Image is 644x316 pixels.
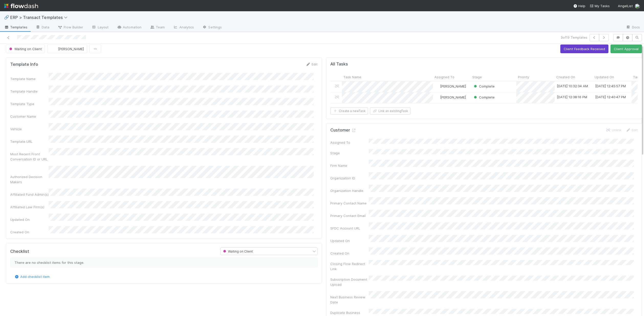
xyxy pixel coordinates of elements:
[4,2,38,10] img: logo-inverted-e16ddd16eac7371096b0.svg
[10,204,49,210] div: Affiliated Law Firm(s)
[556,74,575,80] span: Created On
[330,107,368,115] button: Create a newTask
[622,24,644,32] a: Docs
[595,94,626,100] div: [DATE] 12:40:47 PM
[222,249,253,253] span: Waiting on Client
[557,94,587,100] div: [DATE] 12:38:16 PM
[10,192,49,197] div: Affiliated Fund Admin(s)
[4,25,27,30] span: Templates
[590,4,610,8] span: My Tasks
[440,84,466,88] span: [PERSON_NAME]
[618,4,633,8] span: AngelList
[330,201,369,206] div: Primary Contact Name
[473,84,495,88] span: Complete
[58,25,83,30] span: Flow Builder
[472,74,482,80] span: Stage
[610,45,642,53] button: Client Approval
[330,226,369,231] div: SFDC Account URL
[330,188,369,193] div: Organization Handle
[10,139,49,144] div: Template URL
[113,24,146,32] a: Automation
[6,45,45,53] button: Waiting on Client
[330,213,369,218] div: Primary Contact Email
[305,62,318,66] a: Edit
[330,251,369,256] div: Created On
[473,95,495,99] span: Complete
[370,107,410,115] button: Link an existingTask
[434,74,454,80] span: Assigned To
[343,74,361,80] span: Task Name
[435,95,466,100] div: [PERSON_NAME]
[330,238,369,243] div: Updated On
[146,24,169,32] a: Team
[10,151,49,162] div: Most Recent Front Conversation ID or URL
[330,261,369,271] div: Closing Flow Redirect Link
[10,62,38,67] h5: Template Info
[31,24,53,32] a: Data
[595,74,614,80] span: Updated On
[330,150,369,156] div: Stage
[10,174,49,184] div: Authorized Decision Makers
[573,3,585,8] div: Help
[10,89,49,94] div: Template Handle
[10,230,49,235] div: Created On
[330,176,369,181] div: Organization ID
[440,95,466,99] span: [PERSON_NAME]
[10,76,49,81] div: Template Name
[10,15,70,20] span: ERP > Transact Templates
[8,47,42,51] span: Waiting on Client
[14,275,50,279] a: Add checklist item
[330,128,356,133] h5: Customer
[330,163,369,168] div: Firm Name
[330,295,369,305] div: Next Business Review Date
[330,277,369,287] div: Subscription Document Upload
[51,46,57,51] img: avatar_ec9c1780-91d7-48bb-898e-5f40cebd5ff8.png
[10,126,49,132] div: Vehicle
[10,101,49,106] div: Template Type
[88,24,113,32] a: Layout
[473,95,495,100] div: Complete
[53,24,87,32] a: Flow Builder
[10,114,49,119] div: Customer Name
[557,83,588,89] div: [DATE] 10:32:34 AM
[47,45,87,53] button: [PERSON_NAME]
[10,217,49,222] div: Updated On
[169,24,198,32] a: Analytics
[10,249,29,254] h5: Checklist
[561,35,587,40] span: 3 of 19 Templates
[330,140,369,145] div: Assigned To
[518,74,529,80] span: Priority
[590,3,610,8] a: My Tasks
[330,62,348,67] h5: All Tasks
[595,83,626,89] div: [DATE] 12:45:57 PM
[58,47,84,51] span: [PERSON_NAME]
[560,45,608,53] button: Client Feedback Received
[4,15,9,19] span: 🔗
[635,4,640,9] img: avatar_ef15843f-6fde-4057-917e-3fb236f438ca.png
[435,84,466,89] div: [PERSON_NAME]
[473,84,495,89] div: Complete
[626,128,638,132] a: Edit
[606,128,621,132] a: Unlink
[435,84,439,88] img: avatar_ec9c1780-91d7-48bb-898e-5f40cebd5ff8.png
[198,24,226,32] a: Settings
[10,258,318,267] div: There are no checklist items for this stage.
[435,95,439,99] img: avatar_ec9c1780-91d7-48bb-898e-5f40cebd5ff8.png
